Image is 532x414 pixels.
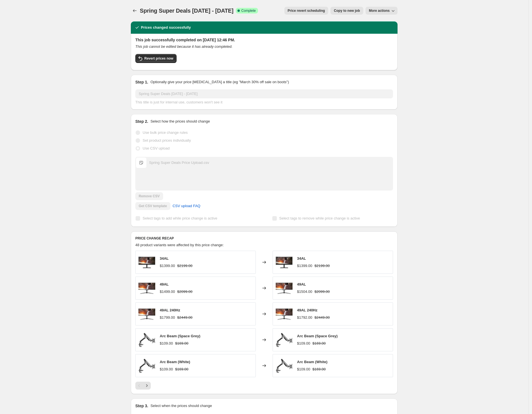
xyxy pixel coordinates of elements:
[241,8,256,13] span: Complete
[135,79,148,85] h2: Step 1.
[138,254,155,271] img: 34AL-thumb-web1_80x.jpg
[160,360,190,364] span: Arc Beam (White)
[160,367,173,372] div: $109.00
[160,334,200,338] span: Arc Beam (Space Grey)
[143,382,151,390] button: Next
[177,289,192,295] strike: $2099.00
[312,367,326,372] strike: $169.00
[297,282,306,286] span: 49AL
[276,331,293,348] img: arcbeamgrey_80x.jpg
[288,8,325,13] span: Price revert scheduling
[135,119,148,124] h2: Step 2.
[276,306,293,322] img: 49AL-thumb-web1_b0593e46-12f1-4849-8c64-0dd00ad1c265_80x.jpg
[160,282,169,286] span: 49AL
[160,289,175,295] div: $1499.00
[276,357,293,374] img: arcbeamgrey_80x.jpg
[140,8,234,14] span: Spring Super Deals [DATE] - [DATE]
[297,341,310,346] div: $109.00
[279,216,360,220] span: Select tags to remove while price change is active
[135,403,148,409] h2: Step 3.
[173,203,200,209] span: CSV upload FAQ
[330,7,363,15] button: Copy to new job
[276,254,293,271] img: 34AL-thumb-web1_80x.jpg
[135,37,393,43] h2: This job successfully completed on [DATE] 12:46 PM.
[284,7,328,15] button: Price revert scheduling
[297,308,318,312] span: 49AL 240Hz
[314,263,330,269] strike: $2199.00
[144,56,173,61] span: Revert prices now
[135,236,393,241] h6: PRICE CHANGE RECAP
[160,308,180,312] span: 49AL 240Hz
[312,341,326,346] strike: $169.00
[150,119,210,124] p: Select how the prices should change
[314,289,330,295] strike: $2099.00
[135,382,151,390] nav: Pagination
[135,54,177,63] button: Revert prices now
[149,160,209,166] div: Spring Super Deals Price Upload.csv
[366,7,398,15] button: More actions
[160,256,169,261] span: 34AL
[135,89,393,98] input: 30% off holiday sale
[143,138,191,142] span: Set product prices individually
[135,243,224,247] span: 48 product variants were affected by this price change:
[276,280,293,297] img: 49AL-thumb-web1_b0593e46-12f1-4849-8c64-0dd00ad1c265_80x.jpg
[297,367,310,372] div: $109.00
[297,289,312,295] div: $1504.00
[138,331,155,348] img: arcbeamgrey_80x.jpg
[334,8,360,13] span: Copy to new job
[143,146,170,150] span: Use CSV upload
[177,263,192,269] strike: $2199.00
[138,306,155,322] img: 49AL-thumb-web1_b0593e46-12f1-4849-8c64-0dd00ad1c265_80x.jpg
[369,8,390,13] span: More actions
[138,280,155,297] img: 49AL-thumb-web1_b0593e46-12f1-4849-8c64-0dd00ad1c265_80x.jpg
[297,360,327,364] span: Arc Beam (White)
[141,25,191,30] h2: Prices changed successfully
[297,263,312,269] div: $1399.00
[160,263,175,269] div: $1399.00
[297,334,338,338] span: Arc Beam (Space Grey)
[175,341,188,346] strike: $169.00
[150,403,212,409] p: Select when the prices should change
[297,315,312,320] div: $1792.00
[177,315,192,320] strike: $2449.00
[160,341,173,346] div: $109.00
[143,130,188,135] span: Use bulk price change rules
[143,216,217,220] span: Select tags to add while price change is active
[175,367,188,372] strike: $169.00
[138,357,155,374] img: arcbeamgrey_80x.jpg
[297,256,306,261] span: 34AL
[131,7,139,15] button: Price change jobs
[160,315,175,320] div: $1799.00
[150,79,289,85] p: Optionally give your price [MEDICAL_DATA] a title (eg "March 30% off sale on boots")
[169,202,204,211] a: CSV upload FAQ
[135,44,232,49] i: This job cannot be edited because it has already completed.
[314,315,330,320] strike: $2449.00
[135,100,222,104] span: This title is just for internal use, customers won't see it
